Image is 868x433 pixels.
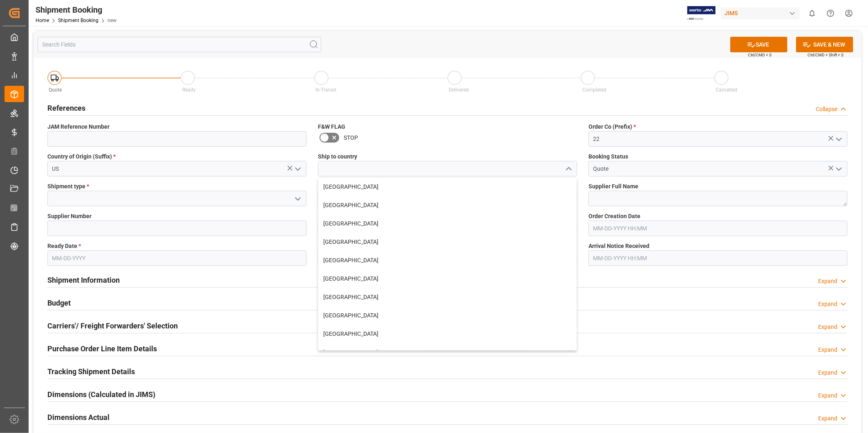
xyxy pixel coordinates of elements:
[291,163,304,175] button: open menu
[730,37,787,52] button: SAVE
[47,212,92,221] span: Supplier Number
[182,87,196,93] span: Ready
[588,152,628,161] span: Booking Status
[716,87,737,93] span: Cancelled
[687,6,716,20] img: Exertis%20JAM%20-%20Email%20Logo.jpg_1722504956.jpg
[318,306,577,325] div: [GEOGRAPHIC_DATA]
[588,242,649,250] span: Arrival Notice Received
[318,178,577,196] div: [GEOGRAPHIC_DATA]
[721,7,800,19] div: JIMS
[588,123,636,131] span: Order Co (Prefix)
[449,87,469,93] span: Delivered
[318,270,577,288] div: [GEOGRAPHIC_DATA]
[832,133,845,145] button: open menu
[818,277,837,286] div: Expand
[318,325,577,343] div: [GEOGRAPHIC_DATA]
[582,87,606,93] span: Completed
[318,288,577,306] div: [GEOGRAPHIC_DATA]
[318,343,577,362] div: [GEOGRAPHIC_DATA]
[808,52,843,58] span: Ctrl/CMD + Shift + S
[588,221,848,236] input: MM-DD-YYYY HH:MM
[721,5,803,21] button: JIMS
[588,250,848,266] input: MM-DD-YYYY HH:MM
[47,366,135,377] h2: Tracking Shipment Details
[36,4,116,16] div: Shipment Booking
[47,275,120,286] h2: Shipment Information
[318,196,577,214] div: [GEOGRAPHIC_DATA]
[818,368,837,377] div: Expand
[47,161,306,176] input: Type to search/select
[344,134,358,142] span: STOP
[562,163,574,175] button: close menu
[47,389,155,400] h2: Dimensions (Calculated in JIMS)
[818,391,837,400] div: Expand
[47,182,89,191] span: Shipment type
[47,343,157,354] h2: Purchase Order Line Item Details
[38,37,321,52] input: Search Fields
[58,18,98,23] a: Shipment Booking
[818,323,837,331] div: Expand
[47,242,81,250] span: Ready Date
[832,163,845,175] button: open menu
[318,251,577,270] div: [GEOGRAPHIC_DATA]
[291,192,304,205] button: open menu
[588,212,640,221] span: Order Creation Date
[49,87,62,93] span: Quote
[816,105,837,114] div: Collapse
[818,414,837,423] div: Expand
[315,87,336,93] span: In-Transit
[47,250,306,266] input: MM-DD-YYYY
[47,320,178,331] h2: Carriers'/ Freight Forwarders' Selection
[47,123,110,131] span: JAM Reference Number
[748,52,772,58] span: Ctrl/CMD + S
[318,123,345,131] span: F&W FLAG
[818,300,837,308] div: Expand
[818,346,837,354] div: Expand
[47,152,116,161] span: Country of Origin (Suffix)
[47,103,85,114] h2: References
[803,4,821,22] button: show 0 new notifications
[47,412,110,423] h2: Dimensions Actual
[796,37,853,52] button: SAVE & NEW
[318,233,577,251] div: [GEOGRAPHIC_DATA]
[318,152,357,161] span: Ship to country
[821,4,840,22] button: Help Center
[588,182,638,191] span: Supplier Full Name
[36,18,49,23] a: Home
[318,214,577,233] div: [GEOGRAPHIC_DATA]
[47,297,71,308] h2: Budget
